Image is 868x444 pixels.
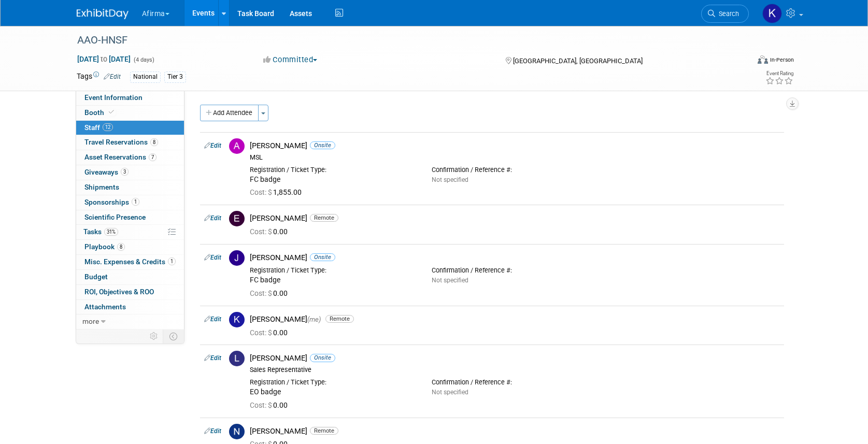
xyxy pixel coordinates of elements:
a: Search [701,5,749,23]
span: (me) [307,316,321,323]
span: 1,855.00 [250,188,306,196]
img: Format-Inperson.png [758,55,768,64]
div: Registration / Ticket Type: [250,266,416,275]
a: Edit [204,142,221,149]
a: Budget [76,270,184,284]
a: Edit [204,214,221,222]
a: Asset Reservations7 [76,150,184,165]
button: Committed [260,54,321,65]
a: Edit [204,354,221,362]
a: Tasks31% [76,225,184,239]
span: more [82,317,99,325]
div: FC badge [250,175,416,184]
a: Scientific Presence [76,210,184,225]
a: Attachments [76,300,184,314]
div: National [130,71,161,82]
span: 0.00 [250,328,292,337]
a: Giveaways3 [76,165,184,180]
span: Cost: $ [250,227,273,236]
span: 1 [168,257,176,265]
span: Tasks [83,227,118,236]
a: Edit [204,254,221,261]
span: 8 [117,243,125,251]
a: Edit [204,427,221,435]
img: E.jpg [229,211,245,226]
div: Confirmation / Reference #: [432,266,598,275]
span: 8 [150,138,158,146]
div: [PERSON_NAME] [250,253,780,263]
div: Registration / Ticket Type: [250,378,416,386]
a: Misc. Expenses & Credits1 [76,255,184,269]
span: Asset Reservations [84,153,156,161]
span: 0.00 [250,289,292,297]
span: Not specified [432,176,468,183]
td: Tags [77,71,121,83]
div: In-Person [770,56,794,64]
img: J.jpg [229,250,245,266]
span: 3 [121,168,129,176]
span: Staff [84,123,113,132]
div: Registration / Ticket Type: [250,166,416,174]
div: [PERSON_NAME] [250,141,780,151]
div: Confirmation / Reference #: [432,166,598,174]
button: Add Attendee [200,105,259,121]
span: [GEOGRAPHIC_DATA], [GEOGRAPHIC_DATA] [513,57,643,65]
span: 12 [103,123,113,131]
span: Shipments [84,183,119,191]
div: Tier 3 [164,71,186,82]
div: [PERSON_NAME] [250,353,780,363]
span: Cost: $ [250,188,273,196]
div: [PERSON_NAME] [250,213,780,223]
span: Cost: $ [250,289,273,297]
img: L.jpg [229,351,245,366]
span: Remote [325,315,354,323]
span: Cost: $ [250,328,273,337]
span: 31% [104,228,118,236]
span: Scientific Presence [84,213,146,221]
div: Event Rating [765,71,793,76]
span: 7 [149,153,156,161]
span: Not specified [432,277,468,284]
span: Budget [84,273,108,281]
a: Playbook8 [76,240,184,254]
span: (4 days) [133,56,154,63]
span: Remote [310,214,338,222]
i: Booth reservation complete [109,109,114,115]
span: Giveaways [84,168,129,176]
a: more [76,314,184,329]
a: Booth [76,106,184,120]
span: Attachments [84,303,126,311]
span: Cost: $ [250,401,273,409]
div: AAO-HNSF [74,31,733,50]
a: ROI, Objectives & ROO [76,285,184,299]
td: Toggle Event Tabs [163,330,184,343]
a: Edit [104,73,121,80]
a: Edit [204,316,221,323]
img: A.jpg [229,138,245,154]
img: N.jpg [229,424,245,439]
div: Confirmation / Reference #: [432,378,598,386]
span: 0.00 [250,227,292,236]
div: EO badge [250,388,416,397]
span: Sponsorships [84,198,139,206]
span: Event Information [84,93,143,102]
span: Booth [84,108,116,117]
span: Misc. Expenses & Credits [84,257,176,266]
div: [PERSON_NAME] [250,314,780,324]
div: MSL [250,153,780,162]
div: Sales Representative [250,366,780,374]
div: Event Format [688,54,794,69]
span: Not specified [432,389,468,396]
span: Travel Reservations [84,138,158,146]
div: FC badge [250,276,416,285]
a: Shipments [76,180,184,195]
span: Onsite [310,354,335,362]
td: Personalize Event Tab Strip [145,330,163,343]
a: Sponsorships1 [76,195,184,210]
span: Search [715,10,739,18]
div: [PERSON_NAME] [250,426,780,436]
span: Onsite [310,141,335,149]
img: ExhibitDay [77,9,129,19]
img: Keirsten Davis [762,4,782,23]
span: to [99,55,109,63]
